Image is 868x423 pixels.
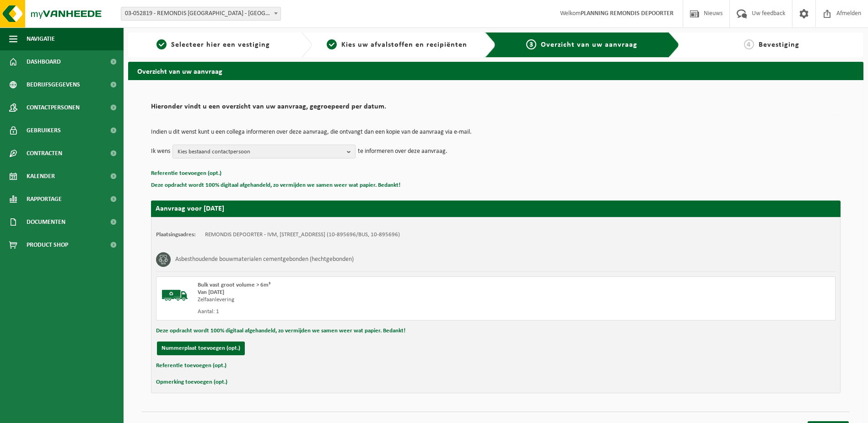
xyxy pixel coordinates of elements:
[133,39,294,50] a: 1Selecteer hier een vestiging
[121,7,281,21] span: 03-052819 - REMONDIS WEST-VLAANDEREN - OOSTENDE
[198,308,533,315] div: Aantal: 1
[27,119,61,142] span: Gebruikers
[27,165,55,188] span: Kalender
[175,252,354,267] h3: Asbesthoudende bouwmaterialen cementgebonden (hechtgebonden)
[178,145,343,159] span: Kies bestaand contactpersoon
[27,211,65,233] span: Documenten
[205,231,400,239] td: REMONDIS DEPOORTER - IVM, [STREET_ADDRESS] (10-895696/BUS, 10-895696)
[759,41,799,49] span: Bevestiging
[156,360,226,372] button: Referentie toevoegen (opt.)
[317,39,478,50] a: 2Kies uw afvalstoffen en recipiënten
[151,129,841,136] p: Indien u dit wenst kunt u een collega informeren over deze aanvraag, die ontvangt dan een kopie v...
[151,168,221,179] button: Referentie toevoegen (opt.)
[156,205,224,212] strong: Aanvraag voor [DATE]
[27,96,80,119] span: Contactpersonen
[358,145,447,158] p: te informeren over deze aanvraag.
[156,39,167,49] span: 1
[581,10,674,17] strong: PLANNING REMONDIS DEPOORTER
[161,282,189,309] img: BL-SO-LV.png
[27,73,80,96] span: Bedrijfsgegevens
[128,62,863,80] h2: Overzicht van uw aanvraag
[156,232,196,238] strong: Plaatsingsadres:
[151,145,170,158] p: Ik wens
[157,342,245,355] button: Nummerplaat toevoegen (opt.)
[156,325,405,337] button: Deze opdracht wordt 100% digitaal afgehandeld, zo vermijden we samen weer wat papier. Bedankt!
[327,39,337,49] span: 2
[171,41,270,49] span: Selecteer hier een vestiging
[27,50,61,73] span: Dashboard
[198,296,533,304] div: Zelfaanlevering
[151,179,400,191] button: Deze opdracht wordt 100% digitaal afgehandeld, zo vermijden we samen weer wat papier. Bedankt!
[198,289,224,295] strong: Van [DATE]
[27,142,62,165] span: Contracten
[173,145,356,158] button: Kies bestaand contactpersoon
[151,103,841,115] h2: Hieronder vindt u een overzicht van uw aanvraag, gegroepeerd per datum.
[341,41,467,49] span: Kies uw afvalstoffen en recipiënten
[156,376,227,388] button: Opmerking toevoegen (opt.)
[526,39,536,49] span: 3
[27,27,55,50] span: Navigatie
[27,233,68,256] span: Product Shop
[121,7,280,20] span: 03-052819 - REMONDIS WEST-VLAANDEREN - OOSTENDE
[27,188,62,211] span: Rapportage
[541,41,637,49] span: Overzicht van uw aanvraag
[744,39,754,49] span: 4
[198,282,270,288] span: Bulk vast groot volume > 6m³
